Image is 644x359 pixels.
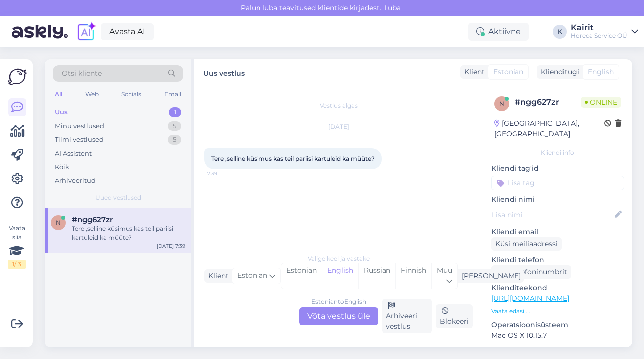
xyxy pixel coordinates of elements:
[395,263,431,289] div: Finnish
[491,294,569,303] a: [URL][DOMAIN_NAME]
[203,65,245,79] label: Uus vestlus
[491,265,571,279] div: Küsi telefoninumbrit
[204,254,473,263] div: Valige keel ja vastake
[491,148,624,157] div: Kliendi info
[72,224,185,242] div: Tere ,selline küsimus kas teil pariisi kartuleid ka müüte?
[437,266,452,275] span: Muu
[436,304,473,328] div: Blokeeri
[381,3,404,12] span: Luba
[311,297,366,306] div: Estonian to English
[460,67,485,77] div: Klient
[491,237,562,251] div: Küsi meiliaadressi
[458,271,521,281] div: [PERSON_NAME]
[491,330,624,341] p: Mac OS X 10.15.7
[553,25,567,39] div: K
[8,260,26,269] div: 1 / 3
[55,135,104,145] div: Tiimi vestlused
[55,176,96,186] div: Arhiveeritud
[491,307,624,316] p: Vaata edasi ...
[571,32,627,40] div: Horeca Service OÜ
[211,155,375,162] span: Tere ,selline küsimus kas teil pariisi kartuleid ka müüte?
[204,271,229,281] div: Klient
[499,100,504,107] span: n
[281,263,322,289] div: Estonian
[515,96,581,108] div: # ngg627zr
[491,320,624,330] p: Operatsioonisüsteem
[162,88,183,101] div: Email
[358,263,395,289] div: Russian
[168,135,181,145] div: 5
[8,224,26,269] div: Vaata siia
[168,121,181,131] div: 5
[491,227,624,237] p: Kliendi email
[382,299,432,333] div: Arhiveeri vestlus
[119,88,143,101] div: Socials
[588,67,614,77] span: English
[157,242,185,250] div: [DATE] 7:39
[581,97,621,108] span: Online
[571,24,627,32] div: Kairit
[299,307,378,325] div: Võta vestlus üle
[204,122,473,131] div: [DATE]
[62,68,102,79] span: Otsi kliente
[237,270,267,281] span: Estonian
[76,21,97,42] img: explore-ai
[537,67,579,77] div: Klienditugi
[491,255,624,265] p: Kliendi telefon
[571,24,638,40] a: KairitHoreca Service OÜ
[53,88,64,101] div: All
[493,67,523,77] span: Estonian
[468,23,529,41] div: Aktiivne
[72,215,113,224] span: #ngg627zr
[169,107,181,117] div: 1
[491,194,624,205] p: Kliendi nimi
[491,163,624,174] p: Kliendi tag'id
[491,345,624,355] p: Brauser
[491,176,624,190] input: Lisa tag
[207,170,245,177] span: 7:39
[55,162,69,172] div: Kõik
[56,219,61,226] span: n
[8,67,27,86] img: Askly Logo
[492,209,613,220] input: Lisa nimi
[204,101,473,110] div: Vestlus algas
[322,263,358,289] div: English
[494,118,604,139] div: [GEOGRAPHIC_DATA], [GEOGRAPHIC_DATA]
[83,88,101,101] div: Web
[491,283,624,293] p: Klienditeekond
[55,149,92,159] div: AI Assistent
[95,193,141,202] span: Uued vestlused
[101,23,154,40] a: Avasta AI
[55,121,104,131] div: Minu vestlused
[55,107,68,117] div: Uus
